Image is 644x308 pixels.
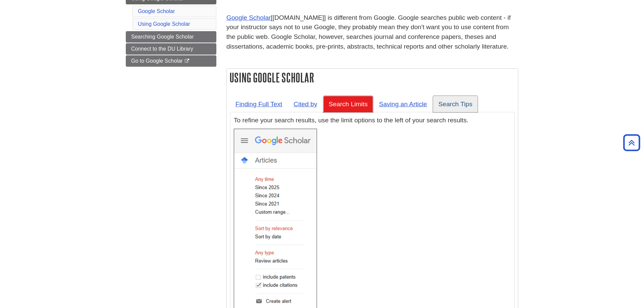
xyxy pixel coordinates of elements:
[131,58,183,64] span: Go to Google Scholar
[126,43,216,55] a: Connect to the DU Library
[226,14,271,21] a: Google Scholar
[288,96,322,112] a: Cited by
[230,96,287,112] a: Finding Full Text
[131,34,194,40] span: Searching Google Scholar
[184,59,190,63] i: This link opens in a new window
[234,116,511,125] p: To refine your search results, use the limit options to the left of your search results.
[227,69,518,86] h2: Using Google Scholar
[126,31,216,43] a: Searching Google Scholar
[138,8,175,14] a: Google Scholar
[138,21,190,27] a: Using Google Scholar
[131,46,193,52] span: Connect to the DU Library
[323,96,373,112] a: Search Limits
[433,96,478,112] a: Search Tips
[374,96,432,112] a: Saving an Article
[126,55,216,67] a: Go to Google Scholar
[621,138,642,147] a: Back to Top
[226,13,518,52] p: [[DOMAIN_NAME]] is different from Google. Google searches public web content - if your instructor...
